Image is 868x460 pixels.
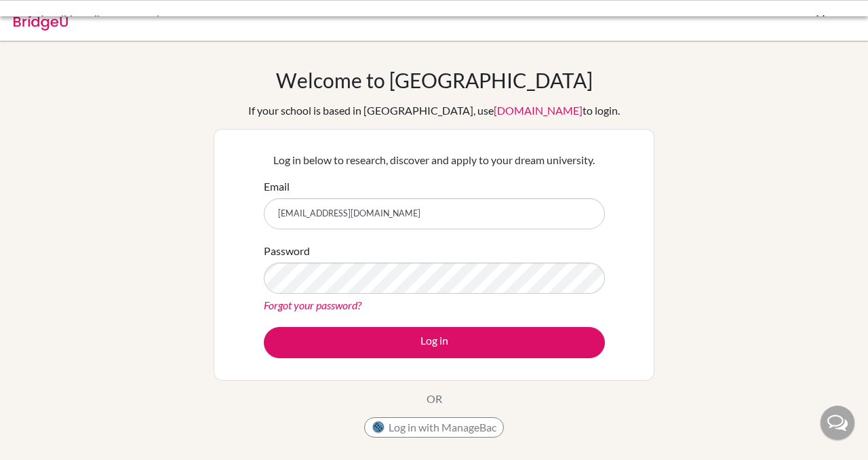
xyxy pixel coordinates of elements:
a: Forgot your password? [264,299,361,311]
label: Email [264,178,290,195]
label: Password [264,243,310,259]
p: OR [427,391,442,407]
button: Log in [264,327,605,358]
a: [DOMAIN_NAME] [494,104,583,117]
div: Invalid email or password. [41,11,624,27]
div: If your school is based in [GEOGRAPHIC_DATA], use to login. [248,102,620,119]
p: Log in below to research, discover and apply to your dream university. [264,152,605,168]
h1: Welcome to [GEOGRAPHIC_DATA] [276,68,593,92]
button: Log in with ManageBac [364,417,504,438]
img: Bridge-U [14,9,68,31]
